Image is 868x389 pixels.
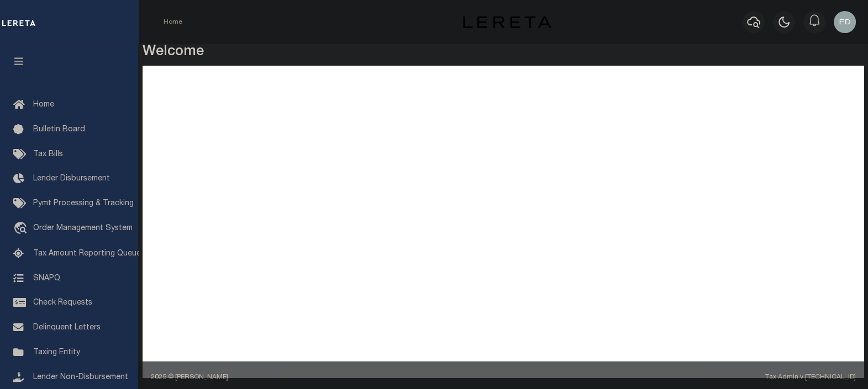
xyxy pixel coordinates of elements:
[143,44,864,61] h3: Welcome
[33,349,80,356] span: Taxing Entity
[33,250,141,258] span: Tax Amount Reporting Queue
[143,372,503,382] div: 2025 © [PERSON_NAME].
[33,374,128,381] span: Lender Non-Disbursement
[834,11,856,33] img: svg+xml;base64,PHN2ZyB4bWxucz0iaHR0cDovL3d3dy53My5vcmcvMjAwMC9zdmciIHBvaW50ZXItZXZlbnRzPSJub25lIi...
[33,299,92,307] span: Check Requests
[512,372,856,382] div: Tax Admin v.[TECHNICAL_ID]
[33,175,110,183] span: Lender Disbursement
[33,101,54,109] span: Home
[33,225,133,232] span: Order Management System
[33,126,85,134] span: Bulletin Board
[33,274,60,282] span: SNAPQ
[463,16,551,28] img: logo-dark.svg
[33,151,63,158] span: Tax Bills
[164,17,182,27] li: Home
[33,324,101,332] span: Delinquent Letters
[13,222,31,236] i: travel_explore
[33,200,134,207] span: Pymt Processing & Tracking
